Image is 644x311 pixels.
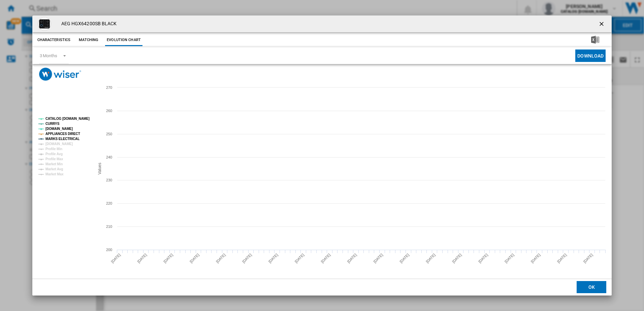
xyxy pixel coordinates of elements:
tspan: [DATE] [163,253,174,264]
tspan: [DATE] [136,253,148,264]
h4: AEG HGX64200SB BLACK [58,21,117,27]
tspan: Market Avg [45,167,63,171]
tspan: [DATE] [451,253,462,264]
tspan: Values [97,163,102,175]
tspan: [DATE] [215,253,226,264]
tspan: MARKS ELECTRICAL [45,137,79,141]
tspan: [DATE] [582,253,593,264]
tspan: 270 [106,85,112,90]
tspan: APPLIANCES DIRECT [45,132,80,136]
tspan: 260 [106,109,112,113]
tspan: CURRYS [45,122,60,126]
button: Download [575,49,606,62]
tspan: 220 [106,201,112,205]
tspan: [DOMAIN_NAME] [45,142,73,146]
button: Characteristics [36,34,72,46]
md-dialog: Product popup [32,15,612,296]
tspan: 200 [106,248,112,252]
tspan: [DATE] [294,253,305,264]
img: logo_wiser_300x94.png [39,68,81,81]
button: Evolution chart [105,34,142,46]
img: excel-24x24.png [591,36,599,44]
tspan: [DATE] [267,253,279,264]
tspan: 250 [106,132,112,136]
tspan: [DATE] [399,253,410,264]
img: HGX64200SB_1_Supersize.jpg [38,17,51,31]
ng-md-icon: getI18NText('BUTTONS.CLOSE_DIALOG') [598,21,606,29]
tspan: [DATE] [530,253,541,264]
tspan: [DATE] [346,253,357,264]
tspan: 230 [106,178,112,182]
tspan: 210 [106,224,112,229]
tspan: Profile Avg [45,152,63,156]
tspan: CATALOG [DOMAIN_NAME] [45,117,90,120]
tspan: [DATE] [373,253,384,264]
button: Download in Excel [580,34,610,46]
tspan: Market Max [45,172,64,176]
tspan: [DATE] [425,253,436,264]
tspan: [DATE] [110,253,121,264]
tspan: [DOMAIN_NAME] [45,127,73,131]
tspan: 240 [106,155,112,159]
button: getI18NText('BUTTONS.CLOSE_DIALOG') [595,17,609,31]
tspan: [DATE] [241,253,252,264]
button: Matching [74,34,103,46]
tspan: [DATE] [189,253,200,264]
tspan: Profile Max [45,157,63,161]
tspan: [DATE] [504,253,515,264]
button: OK [577,281,606,293]
tspan: [DATE] [556,253,567,264]
tspan: [DATE] [320,253,331,264]
tspan: [DATE] [477,253,488,264]
tspan: Profile Min [45,147,62,151]
tspan: Market Min [45,162,63,166]
div: 3 Months [40,53,57,58]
